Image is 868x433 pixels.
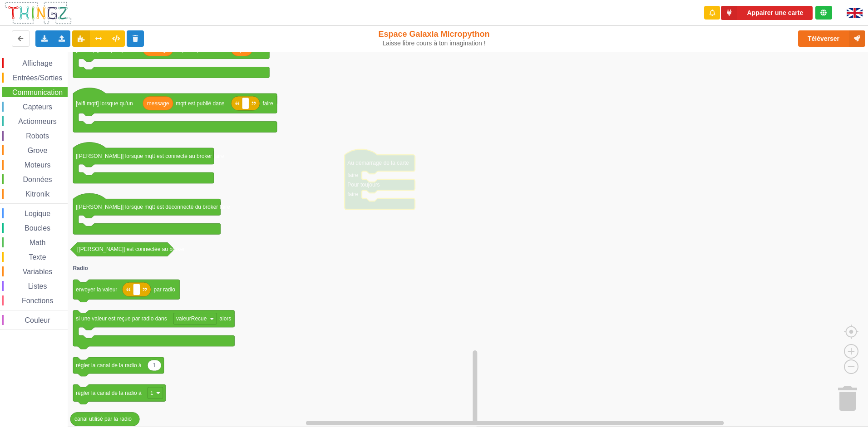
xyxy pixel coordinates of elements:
text: valeurRecue [176,315,207,322]
text: par radio [154,286,176,293]
text: mqtt est publié dans [176,46,224,52]
span: Math [28,239,47,246]
span: Affichage [21,59,54,67]
button: Téléverser [798,30,865,47]
text: [[PERSON_NAME]] lorsque mqtt est déconnecté du broker faire [76,204,230,210]
span: Variables [21,268,54,276]
text: si une valeur est reçue par radio dans [76,315,167,322]
text: faire [255,46,266,52]
span: Communication [11,89,64,96]
span: Logique [23,210,52,217]
text: mqtt est publié dans [176,100,224,107]
div: Laisse libre cours à ton imagination ! [358,39,510,47]
span: Couleur [24,316,52,324]
span: Fonctions [20,297,54,305]
text: envoyer la valeur [76,286,117,293]
span: Kitronik [24,190,51,198]
text: message [147,100,169,107]
span: Données [22,176,54,183]
span: Entrées/Sorties [11,74,64,82]
span: Listes [27,282,49,290]
text: alors [219,315,231,322]
text: 1 [150,390,153,396]
button: Appairer une carte [721,6,813,20]
span: Capteurs [21,103,54,111]
span: Texte [27,253,47,261]
span: Grove [26,147,49,154]
text: régler la canal de la radio à [76,390,142,396]
text: Radio [73,265,88,271]
text: [wifi mqtt] lorsque qu'un [76,100,133,107]
text: canal utilisé par la radio [74,416,132,423]
div: Tu es connecté au serveur de création de Thingz [815,6,832,20]
text: topic [235,46,247,52]
text: [wifi mqtt] lorsque qu'un [76,46,133,52]
span: Robots [25,132,50,140]
text: 1 [153,362,156,369]
img: thingz_logo.png [4,1,72,25]
img: gb.png [847,8,863,18]
text: faire [263,100,274,107]
span: Moteurs [23,161,52,169]
div: Espace Galaxia Micropython [358,29,510,47]
text: régler la canal de la radio à [76,362,142,369]
text: message [147,46,169,52]
text: [[PERSON_NAME]] est connectée au broker [77,246,185,252]
text: [[PERSON_NAME]] lorsque mqtt est connecté au broker faire [76,153,224,159]
span: Boucles [23,224,52,232]
span: Actionneurs [17,118,58,125]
